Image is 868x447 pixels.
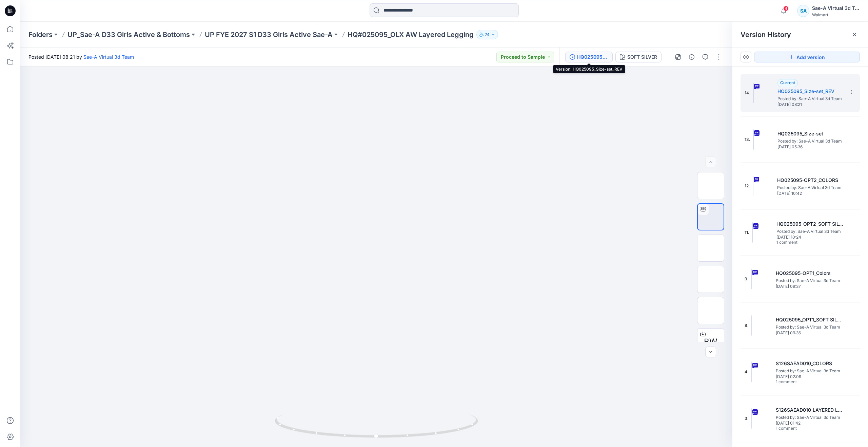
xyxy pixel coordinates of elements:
div: SA [797,5,809,17]
img: HQ025095-OPT1_Colors [751,269,752,289]
div: SOFT SILVER [627,53,657,61]
h5: HQ025095_OPT1_SOFT SILVER [776,316,844,324]
span: Current [780,80,795,85]
div: Sae-A Virtual 3d Team [812,4,860,12]
img: HQ025095-OPT2_COLORS [753,176,753,196]
span: 13. [745,136,750,143]
h5: S126SAEAD010_COLORS [776,359,844,368]
a: UP_Sae-A D33 Girls Active & Bottoms [67,30,190,39]
span: Posted by: Sae-A Virtual 3d Team [776,228,844,235]
span: 11. [745,229,749,236]
img: S126SAEAD010_LAYERED LEGGING_SAEA_040525 [751,408,752,429]
img: HQ025095_Size-set_REV [753,83,754,103]
span: Posted by: Sae-A Virtual 3d Team [777,184,845,191]
h5: HQ025095_Size-set [777,130,845,138]
button: Show Hidden Versions [741,52,751,62]
span: Posted by: Sae-A Virtual 3d Team [776,324,844,331]
p: HQ#025095_OLX AW Layered Legging [348,30,474,39]
h5: S126SAEAD010_LAYERED LEGGING_SAEA_040525 [776,406,844,414]
button: SOFT SILVER [615,52,662,62]
h5: HQ025095-OPT2_COLORS [777,176,845,184]
span: 1 comment [776,426,823,431]
span: BW [704,336,717,348]
span: 1 comment [776,240,824,245]
div: HQ025095_Size-set_REV [577,53,608,61]
button: Details [686,52,697,62]
span: Posted by: Sae-A Virtual 3d Team [776,368,844,374]
span: Posted by: Sae-A Virtual 3d Team [776,277,844,284]
button: Add version [754,52,860,62]
h5: HQ025095-OPT2_SOFT SILVER [776,220,844,228]
span: 4. [745,369,749,375]
img: HQ025095_Size-set [753,129,754,150]
span: [DATE] 09:36 [776,331,844,335]
span: Posted [DATE] 08:21 by [28,53,134,60]
span: 14. [745,90,750,96]
span: [DATE] 01:42 [776,421,844,426]
span: 8. [745,322,749,329]
a: Folders [28,30,53,39]
button: 74 [476,30,498,39]
span: 9. [745,276,749,282]
button: HQ025095_Size-set_REV [565,52,613,62]
img: HQ025095-OPT2_SOFT SILVER [752,222,753,243]
div: Walmart [812,12,860,17]
span: Posted by: Sae-A Virtual 3d Team [777,95,845,102]
span: [DATE] 09:37 [776,284,844,289]
a: UP FYE 2027 S1 D33 Girls Active Sae-A [205,30,333,39]
p: 74 [485,31,490,38]
span: 12. [745,183,750,189]
span: [DATE] 08:21 [777,102,845,107]
button: Close [852,32,857,37]
span: 3. [745,415,749,422]
img: HQ025095_OPT1_SOFT SILVER [751,315,752,336]
span: Posted by: Sae-A Virtual 3d Team [776,414,844,421]
span: Posted by: Sae-A Virtual 3d Team [777,138,845,145]
h5: HQ025095_Size-set_REV [777,87,845,95]
span: [DATE] 02:09 [776,374,844,379]
span: 1 comment [776,379,823,385]
img: S126SAEAD010_COLORS [751,362,752,382]
h5: HQ025095-OPT1_Colors [776,269,844,277]
span: 4 [783,6,789,11]
span: [DATE] 05:36 [777,145,845,149]
span: Version History [741,31,791,39]
a: Sae-A Virtual 3d Team [83,54,134,60]
span: [DATE] 10:24 [776,235,844,240]
span: [DATE] 10:42 [777,191,845,196]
